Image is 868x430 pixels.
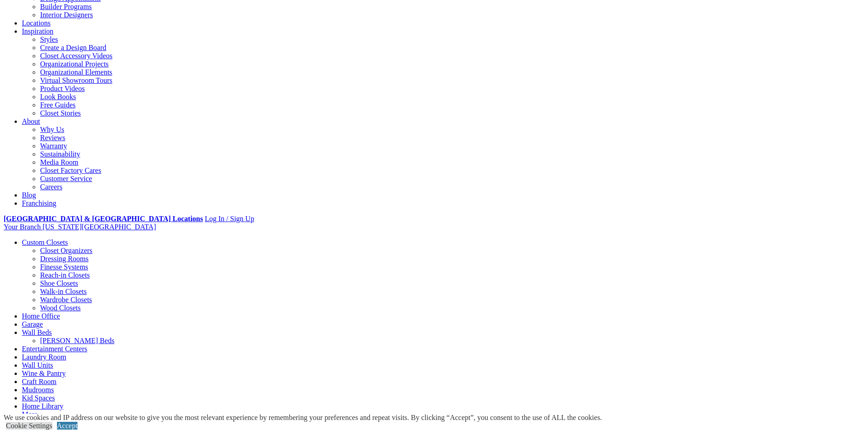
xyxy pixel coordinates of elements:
a: Locations [22,19,51,27]
a: Organizational Projects [40,60,108,68]
a: Your Branch [US_STATE][GEOGRAPHIC_DATA] [4,223,156,231]
a: Laundry Room [22,353,66,361]
a: Interior Designers [40,11,93,19]
a: Craft Room [22,378,56,385]
a: Organizational Elements [40,68,112,76]
a: Log In / Sign Up [205,215,254,223]
a: Home Library [22,402,63,410]
a: Wine & Pantry [22,369,66,377]
a: Cookie Settings [6,422,52,430]
a: Entertainment Centers [22,345,87,353]
a: Inspiration [22,27,53,35]
a: Free Guides [40,101,76,109]
a: Why Us [40,126,64,133]
a: Wall Units [22,361,53,369]
a: Reviews [40,134,65,142]
a: Wood Closets [40,304,81,312]
a: Wall Beds [22,329,52,336]
a: Closet Accessory Videos [40,52,113,60]
div: We use cookies and IP address on our website to give you the most relevant experience by remember... [4,414,602,422]
a: Look Books [40,93,76,101]
a: Closet Organizers [40,247,92,254]
a: [PERSON_NAME] Beds [40,337,114,344]
a: Closet Stories [40,109,81,117]
a: Wardrobe Closets [40,296,92,304]
a: Product Videos [40,85,85,92]
a: Create a Design Board [40,44,106,51]
a: Garage [22,320,43,328]
a: Sustainability [40,150,80,158]
a: Customer Service [40,175,92,182]
span: Your Branch [4,223,41,231]
a: More menu text will display only on big screen [22,410,38,418]
a: Mudrooms [22,386,54,394]
a: Reach-in Closets [40,271,90,279]
a: Custom Closets [22,238,68,246]
a: Dressing Rooms [40,255,88,263]
a: Finesse Systems [40,263,88,271]
a: Closet Factory Cares [40,167,101,174]
a: Franchising [22,199,56,207]
a: Blog [22,191,36,199]
a: Builder Programs [40,3,92,10]
a: Media Room [40,158,78,166]
a: Shoe Closets [40,279,78,287]
a: Home Office [22,312,60,320]
a: Styles [40,35,58,43]
a: Careers [40,183,62,191]
a: Walk-in Closets [40,288,87,295]
a: Warranty [40,142,67,150]
a: [GEOGRAPHIC_DATA] & [GEOGRAPHIC_DATA] Locations [4,215,203,223]
a: Kid Spaces [22,394,55,402]
span: [US_STATE][GEOGRAPHIC_DATA] [42,223,156,231]
a: About [22,117,40,125]
a: Virtual Showroom Tours [40,76,113,84]
a: Accept [57,422,77,430]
